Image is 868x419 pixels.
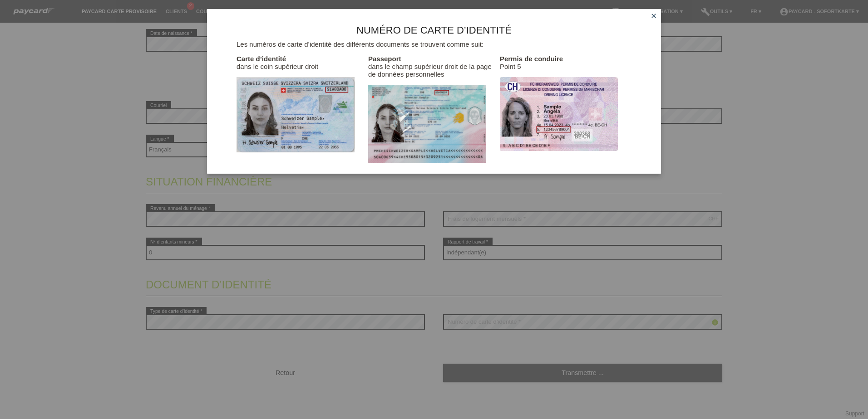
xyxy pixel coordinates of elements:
[650,12,657,19] i: close
[237,55,286,63] b: Carte d’identité
[237,24,631,36] h1: Numéro de carte d’identité
[500,77,618,151] img: id_document_number_help_driverslicense.png
[237,40,631,48] p: Les numéros de carte d’identité des différents documents se trouvent comme suit:
[648,11,660,22] a: close
[237,55,368,70] p: dans le coin supérieur droit
[368,85,486,163] img: id_document_number_help_passport.png
[368,55,500,78] p: dans le champ supérieur droit de la page de données personnelles
[500,55,631,70] p: Point 5
[237,77,355,152] img: id_document_number_help_id.png
[368,55,401,63] b: Passeport
[500,55,563,63] b: Permis de conduire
